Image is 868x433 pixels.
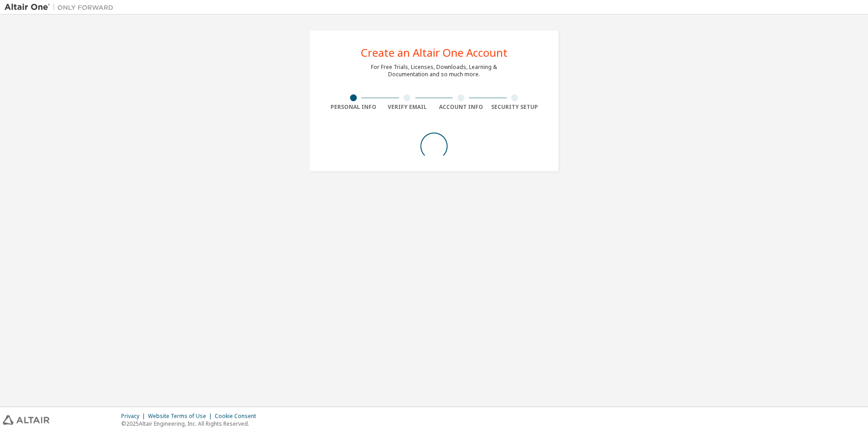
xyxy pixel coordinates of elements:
[380,103,434,111] div: Verify Email
[121,413,148,420] div: Privacy
[434,103,488,111] div: Account Info
[121,420,261,428] p: © 2025 Altair Engineering, Inc. All Rights Reserved.
[3,415,49,425] img: altair_logo.svg
[361,47,508,58] div: Create an Altair One Account
[326,103,380,111] div: Personal Info
[488,103,542,111] div: Security Setup
[148,413,215,420] div: Website Terms of Use
[371,64,497,78] div: For Free Trials, Licenses, Downloads, Learning & Documentation and so much more.
[215,413,261,420] div: Cookie Consent
[5,3,118,12] img: Altair One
